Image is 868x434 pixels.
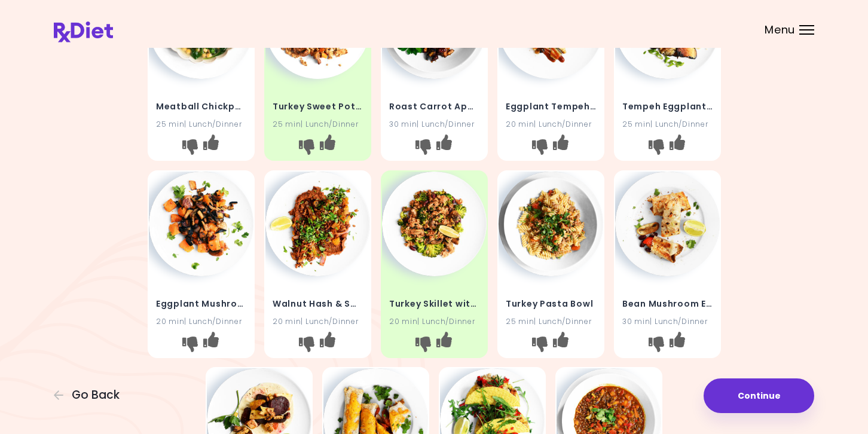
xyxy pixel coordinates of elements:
[156,316,246,327] div: 20 min | Lunch/Dinner
[506,97,596,116] h4: Eggplant Tempeh Bowl
[530,137,549,157] button: I don't like this recipe
[413,137,432,157] button: I don't like this recipe
[506,316,596,327] div: 25 min | Lunch/Dinner
[646,137,665,157] button: I don't like this recipe
[622,316,713,327] div: 30 min | Lunch/Dinner
[297,334,316,353] button: I don't like this recipe
[201,334,220,353] button: I like this recipe
[530,334,549,353] button: I don't like this recipe
[622,97,713,116] h4: Tempeh Eggplant Bowl
[273,118,363,130] div: 25 min | Lunch/Dinner
[156,97,246,116] h4: Meatball Chickpea Stew
[622,294,713,313] h4: Bean Mushroom Enchiladas
[765,25,795,35] span: Menu
[156,118,246,130] div: 25 min | Lunch/Dinner
[72,389,120,402] span: Go Back
[273,294,363,313] h4: Walnut Hash & Sweet Potato
[297,137,316,157] button: I don't like this recipe
[667,137,686,157] button: I like this recipe
[551,137,570,157] button: I like this recipe
[506,294,596,313] h4: Turkey Pasta Bowl
[434,334,453,353] button: I like this recipe
[156,294,246,313] h4: Eggplant Mushroom Hash
[506,118,596,130] div: 20 min | Lunch/Dinner
[622,118,713,130] div: 25 min | Lunch/Dinner
[317,137,337,157] button: I like this recipe
[434,137,453,157] button: I like this recipe
[273,97,363,116] h4: Turkey Sweet Potatoes Hash
[389,118,479,130] div: 30 min | Lunch/Dinner
[54,389,126,402] button: Go Back
[317,334,337,353] button: I like this recipe
[551,334,570,353] button: I like this recipe
[389,316,479,327] div: 20 min | Lunch/Dinner
[704,378,814,413] button: Continue
[180,137,199,157] button: I don't like this recipe
[273,316,363,327] div: 20 min | Lunch/Dinner
[180,334,199,353] button: I don't like this recipe
[389,97,479,116] h4: Roast Carrot Apple Tacos
[54,22,113,42] img: RxDiet
[646,334,665,353] button: I don't like this recipe
[413,334,432,353] button: I don't like this recipe
[667,334,686,353] button: I like this recipe
[201,137,220,157] button: I like this recipe
[389,294,479,313] h4: Turkey Skillet with Broccoli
